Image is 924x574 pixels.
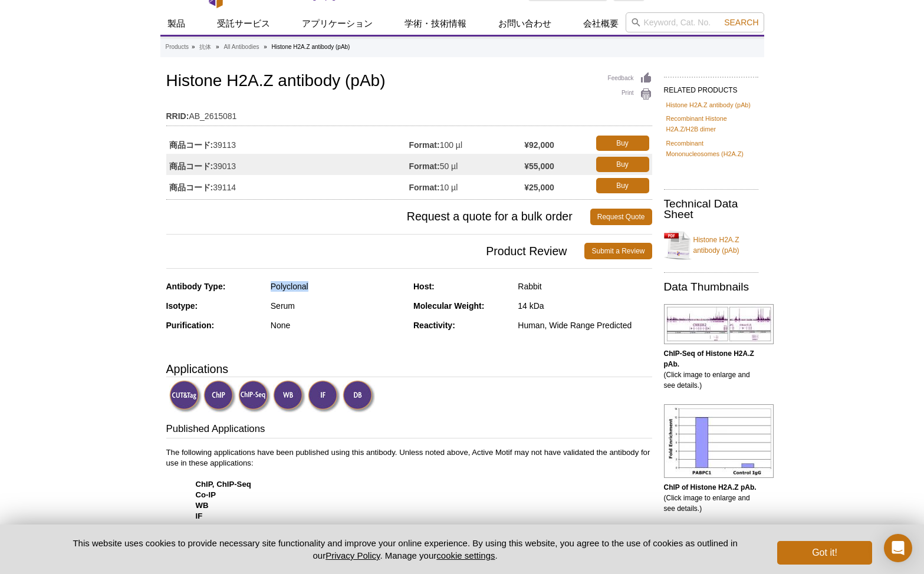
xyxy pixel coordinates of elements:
b: ChIP-Seq of Histone H2A.Z pAb. [664,349,754,368]
strong: 商品コード: [169,161,213,171]
strong: ¥55,000 [524,161,554,171]
strong: Isotype: [166,301,198,311]
div: 14 kDa [518,301,652,311]
td: 39013 [166,154,409,175]
strong: Reactivity: [413,321,455,330]
a: Recombinant Histone H2A.Z/H2B dimer [666,113,756,134]
a: Feedback [608,72,652,85]
a: アプリケーション [295,12,380,35]
a: Buy [596,157,649,172]
td: 100 µl [409,133,525,154]
strong: Format: [409,161,440,171]
img: Immunofluorescence Validated [308,380,340,413]
td: 50 µl [409,154,525,175]
h1: Histone H2A.Z antibody (pAb) [166,72,652,92]
strong: ChIP, ChIP-Seq [196,480,251,489]
p: (Click image to enlarge and see details.) [664,348,758,391]
img: Western Blot Validated [273,380,305,413]
strong: Host: [413,282,435,291]
button: Search [721,17,762,28]
input: Keyword, Cat. No. [626,12,764,32]
strong: WB [196,501,209,510]
img: Histone H2A.Z antibody (pAb) tested by ChIP. [664,404,774,478]
span: Search [724,18,758,27]
img: CUT&Tag Validated [169,380,202,413]
img: ChIP-Seq Validated [238,380,271,413]
h3: Published Applications [166,422,652,438]
a: Histone H2A.Z antibody (pAb) [666,100,751,110]
a: Privacy Policy [325,550,380,560]
td: 39114 [166,175,409,196]
a: 製品 [160,12,192,35]
p: This website uses cookies to provide necessary site functionality and improve your online experie... [52,537,758,562]
strong: IF [196,512,203,520]
div: Human, Wide Range Predicted [518,320,652,331]
strong: RRID: [166,111,189,121]
a: Print [608,88,652,101]
img: ChIP Validated [203,380,236,413]
strong: Format: [409,182,440,193]
div: Polyclonal [271,281,405,292]
a: 学術・技術情報 [397,12,473,35]
a: Recombinant Mononucleosomes (H2A.Z) [666,138,756,159]
button: cookie settings [436,550,495,560]
td: 39113 [166,133,409,154]
strong: ¥25,000 [524,182,554,193]
img: Histone H2A.Z antibody (pAb) tested by ChIP-Seq. [664,304,774,344]
div: Open Intercom Messenger [884,534,912,562]
h2: Data Thumbnails [664,282,758,292]
span: Request a quote for a bulk order [166,209,590,225]
div: Rabbit [518,281,652,292]
span: Product Review [166,243,585,259]
a: 抗体 [199,42,211,52]
p: The following applications have been published using this antibody. Unless noted above, Active Mo... [166,447,652,553]
b: ChIP of Histone H2A.Z pAb. [664,483,757,491]
a: 会社概要 [576,12,626,35]
h2: RELATED PRODUCTS [664,77,758,98]
strong: Antibody Type: [166,282,226,291]
strong: Format: [409,140,440,150]
li: » [264,44,267,50]
a: Products [166,42,189,52]
strong: ¥92,000 [524,140,554,150]
a: Submit a Review [584,243,652,259]
img: Dot Blot Validated [343,380,375,413]
div: Serum [271,301,405,311]
td: 10 µl [409,175,525,196]
td: AB_2615081 [166,104,652,123]
strong: 商品コード: [169,182,213,193]
h3: Applications [166,360,652,378]
h2: Technical Data Sheet [664,199,758,220]
button: Got it! [777,541,872,565]
div: None [271,320,405,331]
strong: Co-IP [196,490,216,499]
strong: Molecular Weight: [413,301,484,311]
li: Histone H2A.Z antibody (pAb) [272,44,350,50]
a: Histone H2A.Z antibody (pAb) [664,227,758,263]
a: Buy [596,178,649,193]
a: Request Quote [590,209,652,225]
strong: 商品コード: [169,140,213,150]
li: » [216,44,219,50]
li: » [192,44,195,50]
a: All Antibodies [223,42,259,52]
a: お問い合わせ [491,12,558,35]
strong: Purification: [166,321,215,330]
p: (Click image to enlarge and see details.) [664,482,758,514]
a: 受託サービス [210,12,277,35]
a: Buy [596,136,649,151]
